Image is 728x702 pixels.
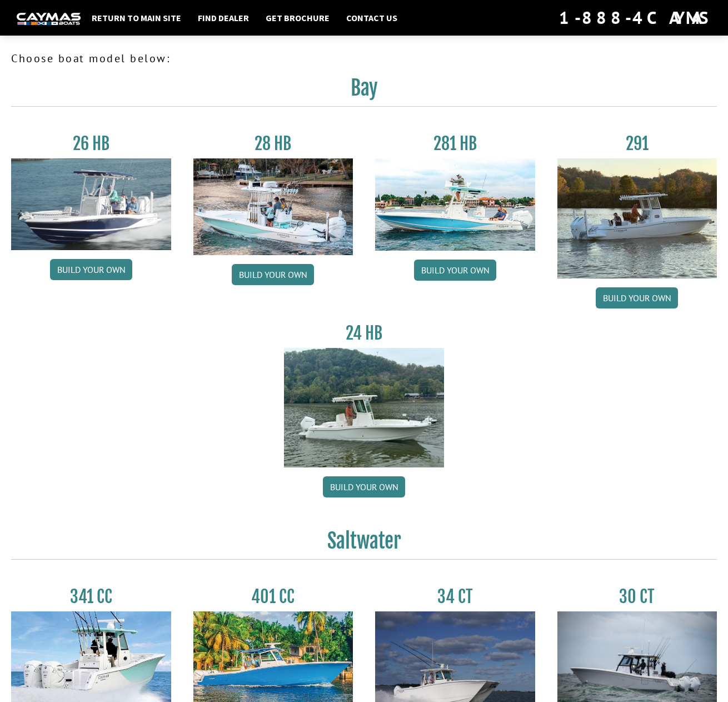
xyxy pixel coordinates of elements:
h3: 341 CC [11,586,171,607]
h2: Bay [11,76,717,107]
a: Return to main site [86,11,187,25]
div: 1-888-4CAYMAS [559,6,711,30]
a: Build your own [323,476,405,497]
h3: 401 CC [193,586,353,607]
img: 24_HB_thumbnail.jpg [284,348,444,468]
img: 28_hb_thumbnail_for_caymas_connect.jpg [193,158,353,255]
a: Find Dealer [192,11,255,25]
a: Get Brochure [260,11,335,25]
a: Build your own [596,287,678,308]
img: white-logo-c9c8dbefe5ff5ceceb0f0178aa75bf4bb51f6bca0971e226c86eb53dfe498488.png [17,13,81,24]
h3: 291 [557,133,717,154]
p: Choose boat model below: [11,50,717,67]
img: 291_Thumbnail.jpg [557,158,717,278]
a: Build your own [50,259,132,280]
h3: 281 HB [375,133,535,154]
img: 28-hb-twin.jpg [375,158,535,251]
h3: 28 HB [193,133,353,154]
h3: 34 CT [375,586,535,607]
a: Contact Us [341,11,403,25]
img: 26_new_photo_resized.jpg [11,158,171,250]
a: Build your own [232,264,314,285]
h3: 30 CT [557,586,717,607]
a: Build your own [414,260,496,281]
h3: 24 HB [284,323,444,343]
h2: Saltwater [11,529,717,560]
h3: 26 HB [11,133,171,154]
